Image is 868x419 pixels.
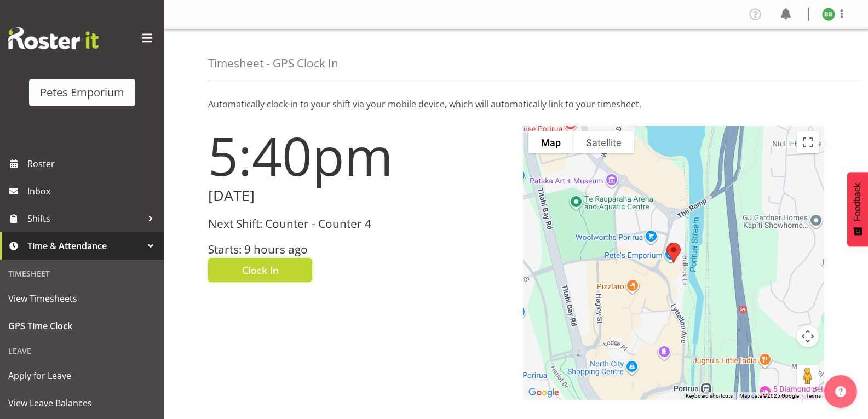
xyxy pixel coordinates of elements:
[526,386,562,400] a: Open this area in Google Maps (opens a new window)
[8,290,156,307] span: View Timesheets
[208,97,824,111] p: Automatically clock-in to your shift via your mobile device, which will automatically link to you...
[3,312,162,340] a: GPS Time Clock
[27,156,159,172] span: Roster
[208,258,312,282] button: Clock In
[27,183,159,199] span: Inbox
[8,368,156,384] span: Apply for Leave
[8,395,156,411] span: View Leave Balances
[853,183,863,221] span: Feedback
[3,285,162,312] a: View Timesheets
[208,126,510,185] h1: 5:40pm
[739,393,799,399] span: Map data ©2025 Google
[27,238,142,254] span: Time & Attendance
[8,27,99,49] img: Rosterit website logo
[847,172,868,246] button: Feedback - Show survey
[40,84,124,101] div: Petes Emporium
[3,389,162,417] a: View Leave Balances
[835,386,846,397] img: help-xxl-2.png
[3,362,162,389] a: Apply for Leave
[526,386,562,400] img: Google
[806,393,821,399] a: Terms (opens in new tab)
[208,243,510,256] h3: Starts: 9 hours ago
[797,325,819,347] button: Map camera controls
[3,340,162,362] div: Leave
[208,187,510,204] h2: [DATE]
[3,262,162,285] div: Timesheet
[797,365,819,387] button: Drag Pegman onto the map to open Street View
[208,57,338,70] h4: Timesheet - GPS Clock In
[242,263,279,277] span: Clock In
[686,392,733,400] button: Keyboard shortcuts
[8,318,156,334] span: GPS Time Clock
[822,8,835,21] img: beena-bist9974.jpg
[573,131,634,153] button: Show satellite imagery
[208,217,510,230] h3: Next Shift: Counter - Counter 4
[528,131,573,153] button: Show street map
[797,131,819,153] button: Toggle fullscreen view
[27,210,142,227] span: Shifts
